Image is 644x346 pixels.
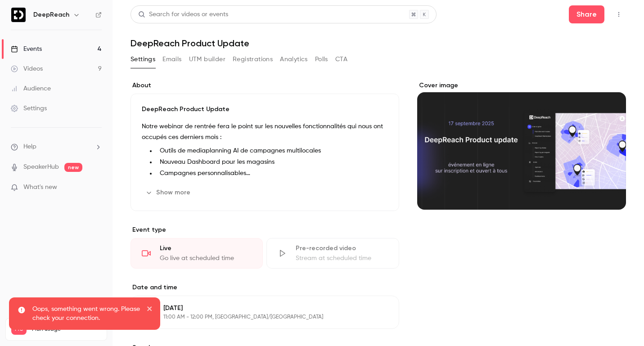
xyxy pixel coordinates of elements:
div: Search for videos or events [138,10,228,19]
div: Audience [11,84,51,93]
button: UTM builder [189,52,225,67]
span: Help [23,142,36,152]
div: LiveGo live at scheduled time [131,238,263,269]
li: help-dropdown-opener [11,142,102,152]
p: 11:00 AM - 12:00 PM, [GEOGRAPHIC_DATA]/[GEOGRAPHIC_DATA] [163,314,351,321]
button: CTA [335,52,347,67]
div: Pre-recorded videoStream at scheduled time [266,238,399,269]
label: Cover image [417,81,626,90]
button: Analytics [280,52,308,67]
label: Date and time [131,283,399,292]
div: Pre-recorded video [296,244,387,253]
h6: DeepReach [33,10,69,19]
li: Outils de mediaplanning AI de campagnes multilocales [156,146,388,156]
label: About [131,81,399,90]
button: Share [569,5,604,23]
button: Show more [142,185,196,200]
section: Cover image [417,81,626,210]
div: Settings [11,104,47,113]
li: Nouveau Dashboard pour les magasins [156,157,388,167]
div: Live [160,244,252,253]
p: DeepReach Product Update [142,105,388,114]
a: SpeakerHub [23,162,59,172]
button: Registrations [233,52,273,67]
div: Go live at scheduled time [160,254,252,263]
p: [DATE] [163,304,351,313]
span: What's new [23,183,57,192]
button: Polls [315,52,328,67]
p: Event type [131,225,399,234]
iframe: Noticeable Trigger [91,184,102,192]
h1: DeepReach Product Update [131,38,626,49]
div: Stream at scheduled time [296,254,387,263]
p: Notre webinar de rentrée fera le point sur les nouvelles fonctionnalités qui nous ont occupés ces... [142,121,388,143]
p: Oops, something went wrong. Please check your connection. [32,305,140,323]
button: Emails [162,52,181,67]
button: Settings [131,52,155,67]
div: Events [11,45,42,54]
li: Campagnes personnalisables [156,169,388,178]
div: Videos [11,64,43,73]
img: DeepReach [11,8,26,22]
span: new [64,163,82,172]
button: close [147,305,153,315]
